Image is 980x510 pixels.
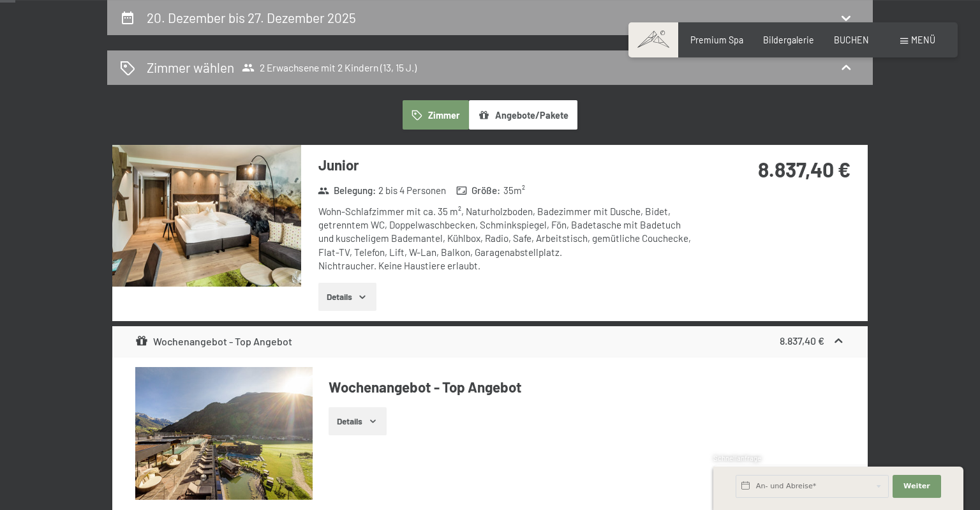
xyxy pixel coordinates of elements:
[469,100,577,130] button: Angebote/Pakete
[403,100,469,130] button: Zimmer
[112,326,868,357] div: Wochenangebot - Top Angebot8.837,40 €
[318,155,698,175] h3: Junior
[903,481,930,491] span: Weiter
[503,184,525,197] span: 35 m²
[329,407,387,435] button: Details
[763,34,814,45] a: Bildergalerie
[690,34,743,45] a: Premium Spa
[318,205,698,273] div: Wohn-Schlafzimmer mit ca. 35 m², Naturholzboden, Badezimmer mit Dusche, Bidet, getrenntem WC, Dop...
[318,283,376,311] button: Details
[135,334,293,349] div: Wochenangebot - Top Angebot
[329,377,845,397] h4: Wochenangebot - Top Angebot
[147,10,356,26] h2: 20. Dezember bis 27. Dezember 2025
[135,367,313,500] img: mss_renderimg.php
[147,58,234,77] h2: Zimmer wählen
[378,184,446,197] span: 2 bis 4 Personen
[780,334,824,347] strong: 8.837,40 €
[893,475,941,498] button: Weiter
[456,184,501,197] strong: Größe :
[911,34,935,45] span: Menü
[318,184,376,197] strong: Belegung :
[713,454,761,462] span: Schnellanfrage
[112,145,301,287] img: mss_renderimg.php
[242,61,417,74] span: 2 Erwachsene mit 2 Kindern (13, 15 J.)
[758,157,850,181] strong: 8.837,40 €
[834,34,869,45] a: BUCHEN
